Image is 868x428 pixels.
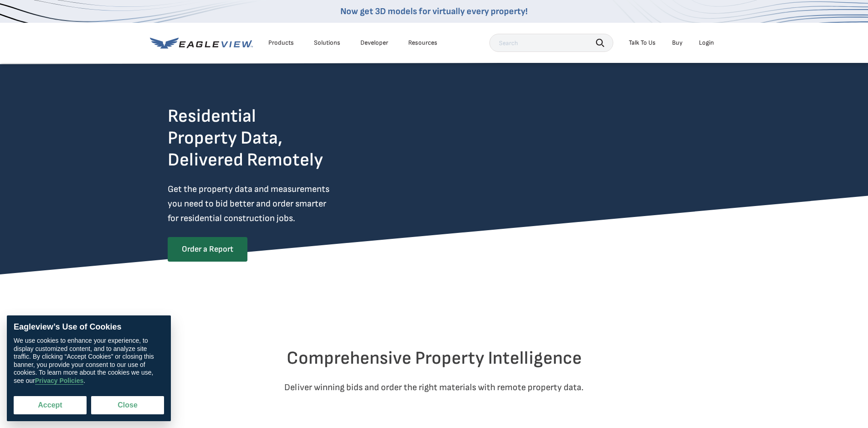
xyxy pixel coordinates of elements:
h2: Comprehensive Property Intelligence [168,347,701,369]
button: Accept [14,396,87,414]
a: Order a Report [168,237,247,262]
p: Deliver winning bids and order the right materials with remote property data. [168,380,701,395]
input: Search [489,34,613,52]
div: Talk To Us [629,39,656,47]
div: Products [268,39,294,47]
a: Now get 3D models for virtually every property! [340,6,528,17]
div: We use cookies to enhance your experience, to display customized content, and to analyze site tra... [14,337,164,385]
div: Solutions [314,39,340,47]
div: Eagleview’s Use of Cookies [14,322,164,332]
div: Login [699,39,714,47]
a: Buy [672,39,683,47]
h2: Residential Property Data, Delivered Remotely [168,105,323,171]
button: Close [91,396,164,414]
p: Get the property data and measurements you need to bid better and order smarter for residential c... [168,182,367,226]
div: Resources [408,39,437,47]
a: Developer [360,39,388,47]
a: Privacy Policies [35,377,84,385]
